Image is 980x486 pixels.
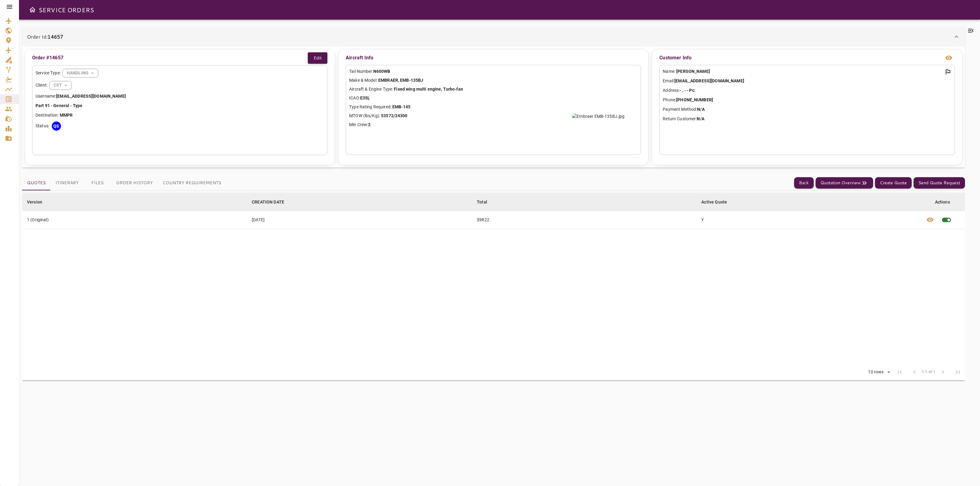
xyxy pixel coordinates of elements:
[349,95,638,101] p: ICAO:
[663,97,951,103] p: Phone:
[572,113,624,119] img: Embraer EMB-135BJ.jpg
[22,176,51,190] button: Quotes
[62,65,98,81] div: HANDLING
[373,69,390,74] b: N600WB
[49,77,72,93] div: HANDLING
[47,33,63,40] b: 14657
[368,122,371,127] b: 2
[697,116,704,121] b: N/A
[663,68,951,75] p: Name:
[36,69,324,78] div: Service Type:
[39,5,94,15] h6: SERVICE ORDERS
[680,88,695,93] b: - , - - Pc:
[70,113,73,118] b: R
[63,113,67,118] b: M
[477,198,487,206] div: Total
[252,198,284,206] div: CREATION DATE
[914,177,965,189] button: Send Quote Request
[360,95,370,100] b: E35L
[349,86,638,92] p: Aircraft & Engine Type:
[22,27,965,47] div: Order Id:14657
[794,177,814,189] button: Back
[663,87,951,94] p: Address:
[52,121,61,131] div: QS
[36,112,324,118] p: Destination:
[663,116,951,122] p: Return Customer:
[349,68,638,75] p: Tail Number:
[659,54,692,62] p: Customer Info
[84,176,111,190] button: Files
[22,211,247,229] td: 1 (Original)
[472,211,696,229] td: $9822
[32,54,63,62] p: Order #14657
[60,113,63,118] b: M
[943,52,955,64] button: view info
[926,216,934,223] span: visibility
[27,33,63,40] p: Order Id:
[676,69,710,74] b: [PERSON_NAME]
[36,93,324,99] p: Username:
[676,97,713,102] b: [PHONE_NUMBER]
[27,198,42,206] div: Version
[663,106,951,113] p: Payment Method:
[866,369,885,375] div: 10 rows
[936,365,950,379] span: Next Page
[51,176,84,190] button: Itinerary
[923,211,937,229] button: View quote details
[864,368,892,377] div: 10 rows
[378,78,423,83] b: EMBRAER, EMB-135BJ
[477,198,495,206] span: Total
[701,198,735,206] span: Active Quote
[392,104,410,109] b: EMB-145
[349,121,638,128] p: Min Crew:
[696,211,921,229] td: Y
[349,113,638,119] p: MTOW (lbs/Kg):
[247,211,472,229] td: [DATE]
[56,94,126,99] b: [EMAIL_ADDRESS][DOMAIN_NAME]
[922,369,935,375] span: 1-1 of 1
[663,78,951,84] p: Email:
[27,198,50,206] span: Version
[875,177,912,189] button: Create Quote
[816,177,873,189] button: Quotation Overview
[67,113,70,118] b: P
[701,198,727,206] div: Active Quote
[36,81,324,90] div: Client:
[26,4,39,16] button: Open drawer
[349,77,638,84] p: Make & Model:
[394,87,463,92] b: Fixed wing multi engine, Turbo-fan
[346,52,641,63] p: Aircraft Info
[937,211,956,229] span: This quote is already active
[381,113,407,118] b: 53572/24300
[349,104,638,110] p: Type Rating Required:
[22,176,226,190] div: basic tabs example
[22,47,965,168] div: Order Id:14657
[252,198,292,206] span: CREATION DATE
[892,365,907,379] span: First Page
[950,365,965,379] span: Last Page
[36,123,49,129] p: Status:
[308,52,327,64] button: Edit
[36,103,324,109] p: Part 91 - General - Type
[907,365,922,379] span: Previous Page
[697,107,704,112] b: N/A
[158,176,226,190] button: Country Requirements
[674,78,744,83] b: [EMAIL_ADDRESS][DOMAIN_NAME]
[111,176,158,190] button: Order History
